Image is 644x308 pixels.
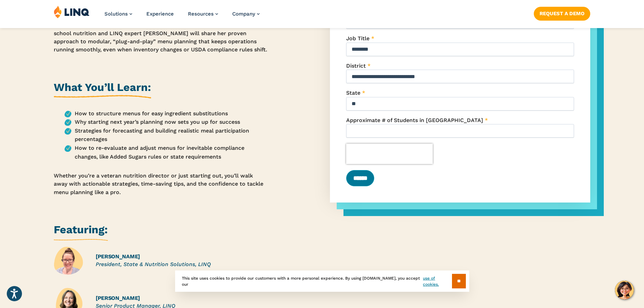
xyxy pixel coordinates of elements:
iframe: reCAPTCHA [346,144,433,164]
h2: Featuring: [54,222,108,241]
p: Planning menus isn’t just about meeting [DATE] requirements—it’s about building a flexible, futur... [54,13,268,54]
span: Resources [188,11,214,17]
a: use of cookies. [423,275,452,287]
li: How to re-evaluate and adjust menus for inevitable compliance changes, like Added Sugars rules or... [65,144,268,161]
img: LINQ | K‑12 Software [54,5,90,18]
span: Company [232,11,255,17]
button: Hello, have a question? Let’s chat. [615,281,634,300]
h4: [PERSON_NAME] [96,253,268,261]
span: District [346,63,366,69]
span: Solutions [104,11,128,17]
nav: Button Navigation [534,5,590,20]
a: Resources [188,11,218,17]
span: Approximate # of Students in [GEOGRAPHIC_DATA] [346,117,483,123]
li: Why starting next year’s planning now sets you up for success [65,118,268,126]
h2: What You’ll Learn: [54,80,151,98]
a: Solutions [104,11,132,17]
a: Experience [146,11,174,17]
div: This site uses cookies to provide our customers with a more personal experience. By using [DOMAIN... [175,270,469,292]
a: Request a Demo [534,7,590,20]
span: State [346,90,360,96]
li: How to structure menus for easy ingredient substitutions [65,109,268,118]
em: President, State & Nutrition Solutions, LINQ [96,261,211,267]
p: Whether you’re a veteran nutrition director or just starting out, you’ll walk away with actionabl... [54,172,268,196]
nav: Primary Navigation [104,5,260,28]
span: Job Title [346,35,369,42]
a: Company [232,11,260,17]
li: Strategies for forecasting and building realistic meal participation percentages [65,126,268,144]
